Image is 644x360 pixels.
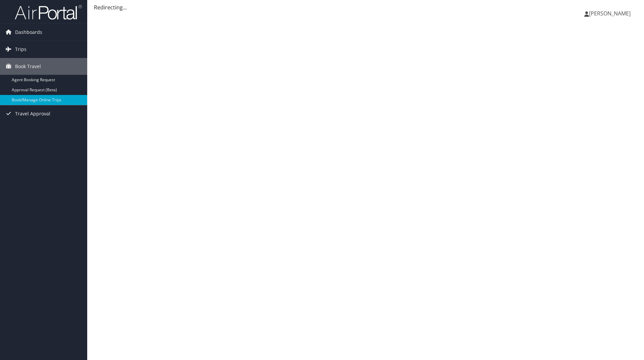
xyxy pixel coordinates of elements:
[15,105,50,122] span: Travel Approval
[94,3,637,11] div: Redirecting...
[15,58,41,75] span: Book Travel
[589,10,631,17] span: [PERSON_NAME]
[15,41,26,58] span: Trips
[15,24,42,41] span: Dashboards
[584,3,637,23] a: [PERSON_NAME]
[15,4,82,20] img: airportal-logo.png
